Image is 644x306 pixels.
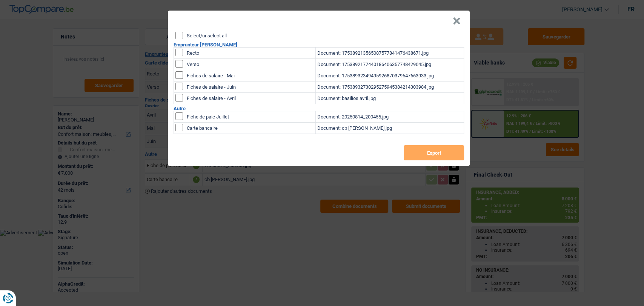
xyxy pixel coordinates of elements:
[174,42,464,47] h2: Emprunteur [PERSON_NAME]
[316,59,464,70] td: Document: 1753892177440186406357748429045.jpg
[316,111,464,123] td: Document: 20250814_200455.jpg
[316,123,464,134] td: Document: cb [PERSON_NAME].jpg
[316,93,464,104] td: Document: basilios avril.jpg
[404,145,464,160] button: Export
[187,33,227,38] label: Select/unselect all
[316,70,464,81] td: Document: 17538932349495926870379547663933.jpg
[185,48,316,59] td: Recto
[185,81,316,93] td: Fiches de salaire - Juin
[316,48,464,59] td: Document: 175389213565087577841476438671.jpg
[185,111,316,123] td: Fiche de paie Juillet
[453,17,461,25] button: Close
[174,106,464,111] h2: Autre
[316,81,464,93] td: Document: 17538932730295275945384214303984.jpg
[185,123,316,134] td: Carte bancaire
[185,70,316,81] td: Fiches de salaire - Mai
[185,59,316,70] td: Verso
[185,93,316,104] td: Fiches de salaire - Avril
